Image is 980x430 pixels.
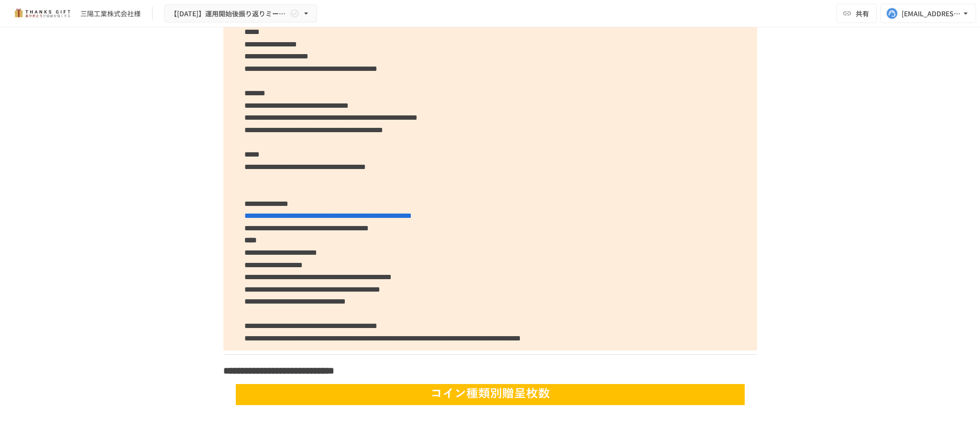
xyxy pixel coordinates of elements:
[164,4,317,23] button: 【[DATE]】運用開始後振り返りミーティング
[881,4,976,23] button: [EMAIL_ADDRESS][DOMAIN_NAME]
[11,6,73,21] img: mMP1OxWUAhQbsRWCurg7vIHe5HqDpP7qZo7fRoNLXQh
[837,4,877,23] button: 共有
[902,8,961,20] div: [EMAIL_ADDRESS][DOMAIN_NAME]
[170,8,288,20] span: 【[DATE]】運用開始後振り返りミーティング
[856,8,869,19] span: 共有
[80,9,141,19] div: 三陽工業株式会社様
